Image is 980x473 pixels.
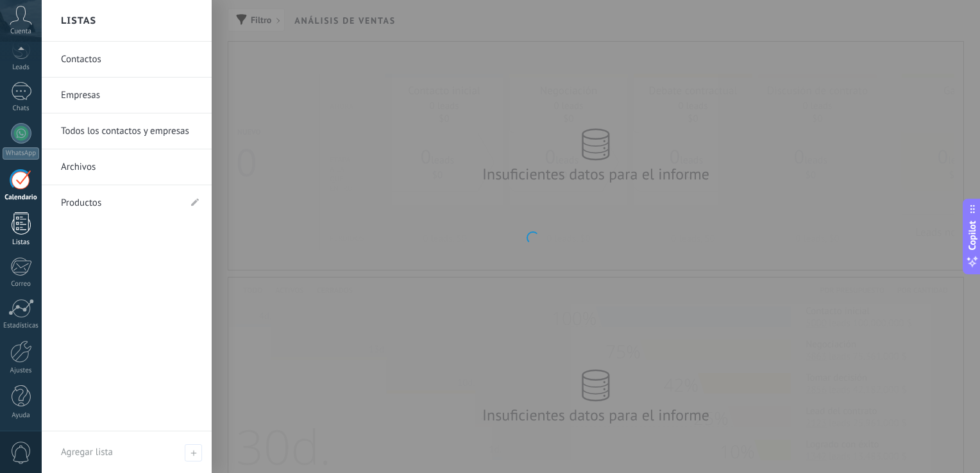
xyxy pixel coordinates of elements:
[61,149,199,185] a: Archivos
[3,367,40,375] div: Ajustes
[61,1,96,41] h2: Listas
[3,104,40,113] div: Chats
[61,78,199,113] a: Empresas
[3,147,39,160] div: WhatsApp
[3,238,40,247] div: Listas
[3,411,40,420] div: Ayuda
[61,446,113,458] span: Agregar lista
[3,280,40,288] div: Correo
[3,194,40,202] div: Calendario
[61,185,180,221] a: Productos
[966,221,979,251] span: Copilot
[3,63,40,72] div: Leads
[61,113,199,149] a: Todos los contactos y empresas
[3,322,40,330] div: Estadísticas
[61,42,199,78] a: Contactos
[185,444,202,461] span: Agregar lista
[10,28,31,36] span: Cuenta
